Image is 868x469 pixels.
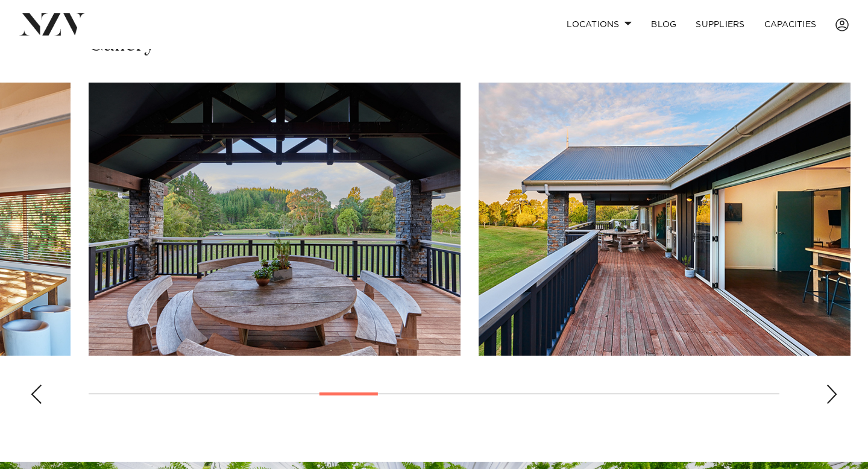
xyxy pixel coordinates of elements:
[479,83,851,356] swiper-slide: 9 / 21
[755,11,826,37] a: Capacities
[686,11,754,37] a: SUPPLIERS
[89,83,461,356] swiper-slide: 8 / 21
[557,11,641,37] a: Locations
[19,13,85,35] img: nzv-logo.png
[641,11,686,37] a: BLOG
